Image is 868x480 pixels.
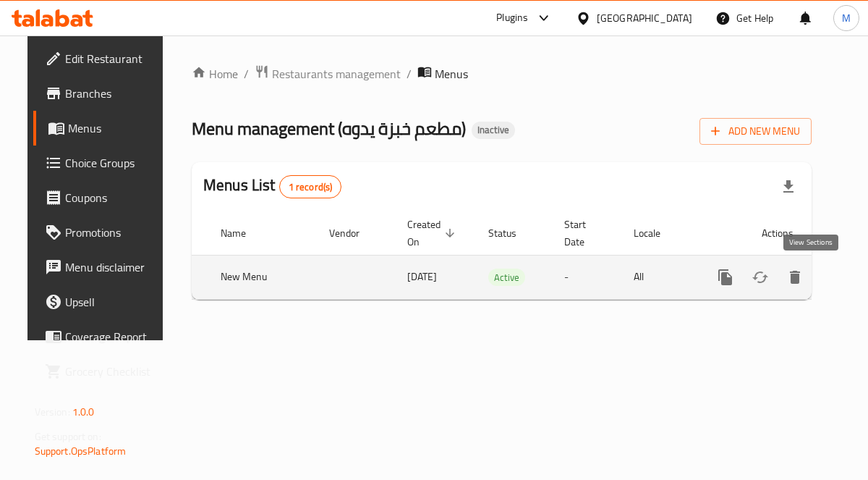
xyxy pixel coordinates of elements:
[192,65,238,83] a: Home
[35,403,70,421] span: Version:
[33,354,172,389] a: Grocery Checklist
[33,250,172,285] a: Menu disclaimer
[72,403,95,421] span: 1.0.0
[33,41,172,76] a: Edit Restaurant
[65,363,161,380] span: Grocery Checklist
[221,224,265,242] span: Name
[35,442,127,460] a: Support.OpsPlatform
[597,10,692,26] div: [GEOGRAPHIC_DATA]
[209,255,318,299] td: New Menu
[472,124,515,136] span: Inactive
[622,255,697,299] td: All
[65,293,161,311] span: Upsell
[255,64,401,83] a: Restaurants management
[68,119,161,137] span: Menus
[488,269,525,286] span: Active
[553,255,622,299] td: -
[472,122,515,139] div: Inactive
[244,65,249,83] li: /
[711,122,800,140] span: Add New Menu
[279,175,342,198] div: Total records count
[407,65,412,83] li: /
[407,216,459,250] span: Created On
[33,111,172,146] a: Menus
[35,427,101,446] span: Get support on:
[33,215,172,250] a: Promotions
[65,85,161,102] span: Branches
[192,64,812,83] nav: breadcrumb
[496,9,528,27] div: Plugins
[407,267,437,286] span: [DATE]
[33,146,172,180] a: Choice Groups
[140,211,859,300] table: enhanced table
[708,260,743,295] button: more
[33,180,172,215] a: Coupons
[33,76,172,111] a: Branches
[699,118,812,145] button: Add New Menu
[203,174,341,198] h2: Menus List
[65,328,161,345] span: Coverage Report
[634,224,679,242] span: Locale
[65,154,161,172] span: Choice Groups
[697,211,859,256] th: Actions
[329,224,378,242] span: Vendor
[65,189,161,206] span: Coupons
[842,10,851,26] span: M
[272,65,401,83] span: Restaurants management
[435,65,468,83] span: Menus
[743,260,778,295] button: Change Status
[33,285,172,319] a: Upsell
[65,258,161,276] span: Menu disclaimer
[192,112,466,145] span: Menu management ( مطعم خبزة يدوه )
[488,269,525,286] div: Active
[33,319,172,354] a: Coverage Report
[280,180,341,194] span: 1 record(s)
[564,216,605,250] span: Start Date
[488,224,535,242] span: Status
[65,50,161,67] span: Edit Restaurant
[771,169,806,204] div: Export file
[65,224,161,241] span: Promotions
[778,260,812,295] button: Delete menu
